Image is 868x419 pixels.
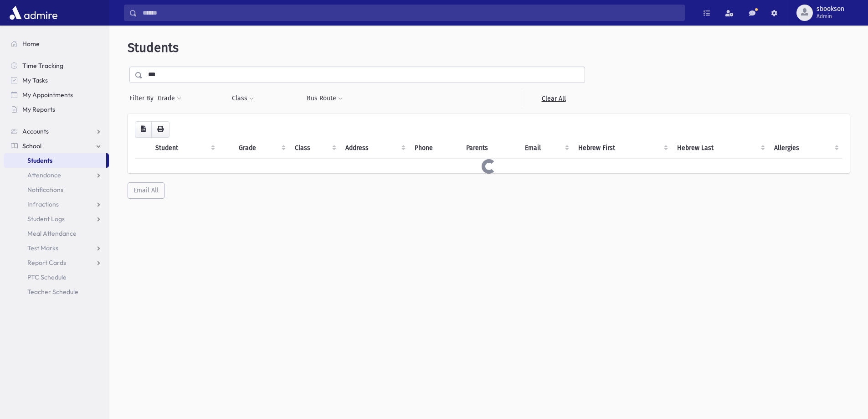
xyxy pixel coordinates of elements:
a: Test Marks [4,241,109,255]
th: Grade [233,138,289,159]
span: Time Tracking [22,62,63,70]
span: Filter By [129,93,157,103]
span: Accounts [22,127,49,135]
span: Attendance [27,171,61,179]
span: Students [27,156,52,165]
a: Notifications [4,182,109,197]
span: Student Logs [27,215,65,223]
span: Home [22,40,40,48]
a: Student Logs [4,212,109,226]
a: Students [4,153,106,168]
button: Email All [128,182,164,199]
th: Address [340,138,409,159]
th: Class [289,138,340,159]
span: sbookson [817,5,844,13]
span: Test Marks [27,244,58,252]
th: Student [150,138,219,159]
img: AdmirePro [7,4,60,22]
span: Infractions [27,200,59,208]
a: PTC Schedule [4,270,109,285]
span: Students [128,40,179,55]
span: Admin [817,13,844,20]
th: Phone [409,138,461,159]
th: Hebrew Last [672,138,769,159]
button: CSV [135,121,152,138]
th: Allergies [769,138,842,159]
button: Bus Route [306,90,343,107]
th: Email [519,138,573,159]
a: Time Tracking [4,58,109,73]
a: School [4,139,109,153]
span: My Tasks [22,76,48,84]
input: Search [137,5,684,21]
span: PTC Schedule [27,273,67,281]
span: My Reports [22,105,55,114]
button: Class [231,90,254,107]
a: Home [4,36,109,51]
button: Print [151,121,169,138]
a: Infractions [4,197,109,212]
a: My Appointments [4,88,109,102]
span: My Appointments [22,91,73,99]
button: Grade [157,90,182,107]
a: Clear All [522,90,585,107]
a: Attendance [4,168,109,182]
span: Notifications [27,186,63,194]
a: Teacher Schedule [4,285,109,299]
th: Parents [461,138,519,159]
a: Report Cards [4,255,109,270]
span: School [22,142,41,150]
span: Teacher Schedule [27,288,78,296]
a: Accounts [4,124,109,139]
th: Hebrew First [573,138,671,159]
a: My Reports [4,102,109,117]
span: Meal Attendance [27,229,77,238]
a: My Tasks [4,73,109,88]
span: Report Cards [27,259,66,267]
a: Meal Attendance [4,226,109,241]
